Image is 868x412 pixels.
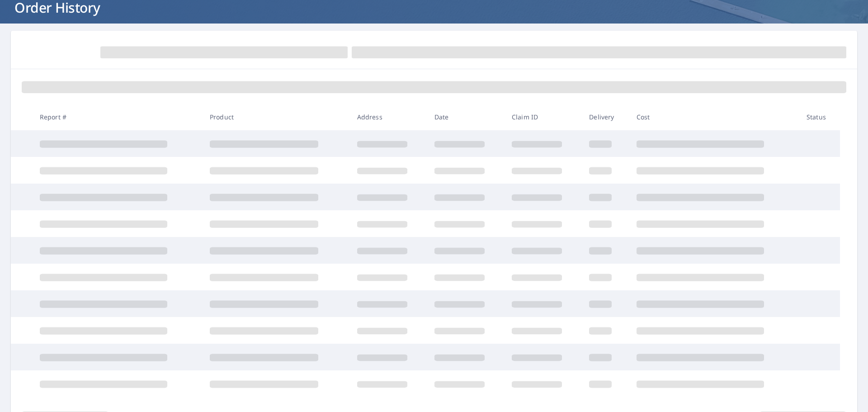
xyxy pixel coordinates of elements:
[505,104,582,130] th: Claim ID
[582,104,629,130] th: Delivery
[629,104,799,130] th: Cost
[203,104,350,130] th: Product
[427,104,505,130] th: Date
[33,104,203,130] th: Report #
[350,104,427,130] th: Address
[799,104,840,130] th: Status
